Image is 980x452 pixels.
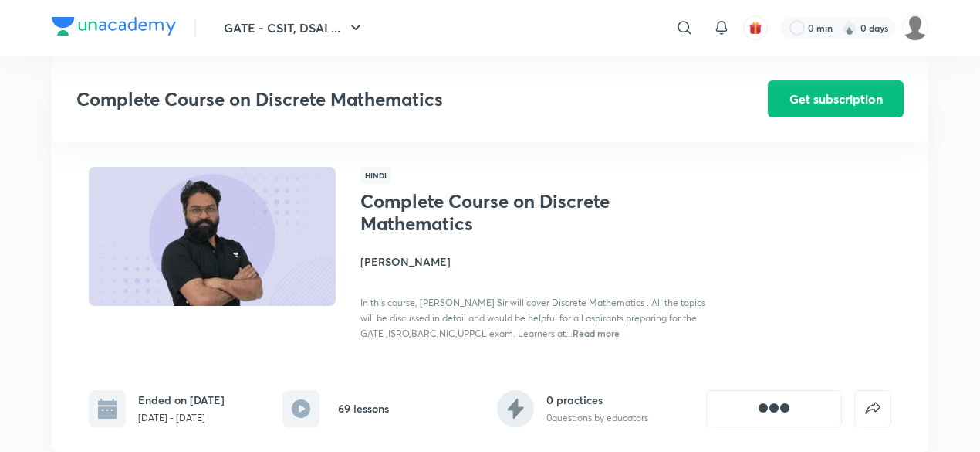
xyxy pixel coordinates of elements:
h3: Complete Course on Discrete Mathematics [76,88,681,110]
img: avatar [749,21,762,35]
h6: Ended on [DATE] [138,392,225,408]
img: streak [842,20,857,36]
h1: Complete Course on Discrete Mathematics [360,190,613,235]
h6: 0 practices [546,392,648,408]
button: Get subscription [768,80,904,117]
p: [DATE] - [DATE] [138,411,225,425]
span: Hindi [360,167,391,184]
img: Company Logo [52,17,176,36]
button: false [854,390,891,427]
img: Vishal [902,15,928,41]
span: In this course, [PERSON_NAME] Sir will cover Discrete Mathematics . All the topics will be discus... [360,297,705,339]
button: avatar [743,15,768,40]
h4: [PERSON_NAME] [360,253,706,270]
p: 0 questions by educators [546,411,648,425]
img: Thumbnail [86,165,338,308]
span: Read more [573,327,620,339]
button: [object Object] [706,390,842,427]
button: GATE - CSIT, DSAI ... [215,12,374,43]
a: Company Logo [52,17,176,39]
h6: 69 lessons [338,400,389,416]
